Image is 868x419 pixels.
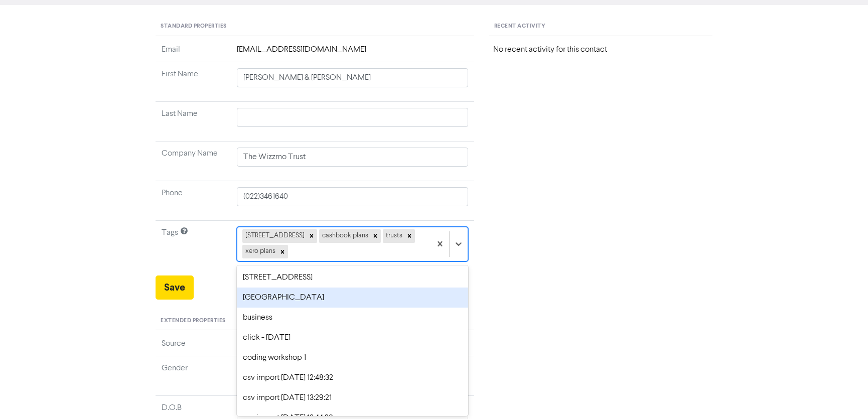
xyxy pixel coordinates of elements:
[156,102,231,142] td: Last Name
[237,388,468,408] div: csv import [DATE] 13:29:21
[383,229,404,242] div: trusts
[493,44,708,56] div: No recent activity for this contact
[237,328,468,348] div: click - [DATE]
[156,275,194,300] button: Save
[156,221,231,275] td: Tags
[237,348,468,368] div: coding workshop 1
[156,312,474,331] div: Extended Properties
[319,229,370,242] div: cashbook plans
[156,44,231,62] td: Email
[242,229,306,242] div: [STREET_ADDRESS]
[242,245,277,258] div: xero plans
[237,288,468,308] div: [GEOGRAPHIC_DATA]
[156,142,231,181] td: Company Name
[237,267,468,288] div: [STREET_ADDRESS]
[156,181,231,221] td: Phone
[156,356,231,396] td: Gender
[237,368,468,388] div: csv import [DATE] 12:48:32
[818,371,868,419] iframe: Chat Widget
[156,17,474,36] div: Standard Properties
[156,338,231,356] td: Source
[231,44,474,62] td: [EMAIL_ADDRESS][DOMAIN_NAME]
[231,338,474,356] td: XERO_HQ
[237,308,468,328] div: business
[156,62,231,102] td: First Name
[489,17,712,36] div: Recent Activity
